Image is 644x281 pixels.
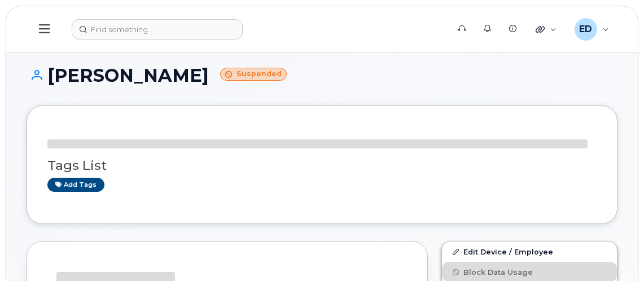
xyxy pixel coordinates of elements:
small: Suspended [220,68,287,81]
h1: [PERSON_NAME] [27,65,617,85]
h3: Tags List [47,159,597,173]
a: Edit Device / Employee [442,242,617,262]
a: Add tags [47,178,104,192]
